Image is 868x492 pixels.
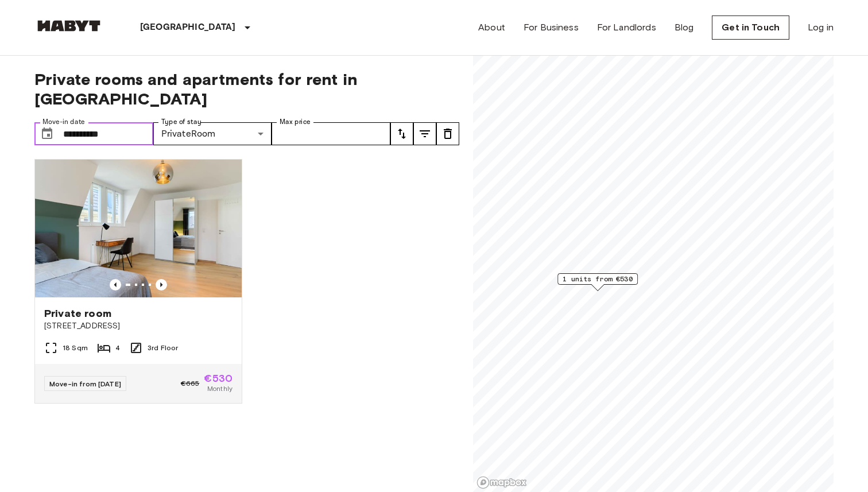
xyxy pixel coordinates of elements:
[597,21,656,34] a: For Landlords
[436,122,459,145] button: tune
[36,122,59,145] button: Choose date, selected date is 1 Jan 2026
[675,21,694,34] a: Blog
[808,21,834,34] a: Log in
[63,343,88,353] span: 18 Sqm
[524,21,579,34] a: For Business
[207,383,232,394] span: Monthly
[156,279,167,290] button: Previous image
[563,274,633,284] span: 1 units from €530
[34,159,242,404] a: Marketing picture of unit DE-09-008-002-03HFPrevious imagePrevious imagePrivate room[STREET_ADDRE...
[413,122,436,145] button: tune
[476,476,527,489] a: Mapbox logo
[153,122,272,145] div: PrivateRoom
[161,117,201,127] label: Type of stay
[140,21,236,34] p: [GEOGRAPHIC_DATA]
[44,307,111,320] span: Private room
[110,279,121,290] button: Previous image
[115,343,120,353] span: 4
[35,160,242,297] img: Marketing picture of unit DE-09-008-002-03HF
[34,69,459,109] span: Private rooms and apartments for rent in [GEOGRAPHIC_DATA]
[148,343,178,353] span: 3rd Floor
[181,378,200,389] span: €665
[478,21,505,34] a: About
[557,273,638,291] div: Map marker
[49,379,121,388] span: Move-in from [DATE]
[34,20,103,32] img: Habyt
[204,373,232,383] span: €530
[44,320,232,332] span: [STREET_ADDRESS]
[42,117,85,127] label: Move-in date
[712,16,789,40] a: Get in Touch
[280,117,311,127] label: Max price
[390,122,413,145] button: tune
